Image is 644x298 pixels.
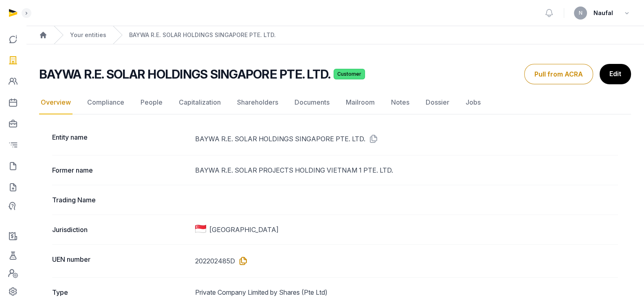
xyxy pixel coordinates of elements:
button: Pull from ACRA [524,64,593,84]
nav: Tabs [39,91,631,114]
dd: BAYWA R.E. SOLAR PROJECTS HOLDING VIETNAM 1 PTE. LTD. [195,165,618,175]
a: Shareholders [235,91,280,114]
span: N [579,11,582,15]
span: Naufal [593,8,613,18]
a: Documents [293,91,331,114]
dt: UEN number [52,254,189,267]
a: Your entities [70,31,106,39]
a: Notes [389,91,411,114]
dd: BAYWA R.E. SOLAR HOLDINGS SINGAPORE PTE. LTD. [195,132,618,145]
a: Capitalization [177,91,222,114]
dt: Type [52,287,189,297]
dt: Trading Name [52,195,189,205]
span: [GEOGRAPHIC_DATA] [209,225,279,234]
a: Compliance [86,91,126,114]
a: Jobs [464,91,482,114]
button: N [574,7,587,20]
nav: Breadcrumb [26,26,644,44]
a: Edit [600,64,631,84]
a: Dossier [424,91,451,114]
dt: Former name [52,165,189,175]
dt: Entity name [52,132,189,145]
dd: Private Company Limited by Shares (Pte Ltd) [195,287,618,297]
dd: 202202485D [195,254,618,267]
a: People [139,91,164,114]
dt: Jurisdiction [52,225,189,234]
a: Overview [39,91,73,114]
h2: BAYWA R.E. SOLAR HOLDINGS SINGAPORE PTE. LTD. [39,67,330,81]
span: Customer [334,69,365,79]
a: BAYWA R.E. SOLAR HOLDINGS SINGAPORE PTE. LTD. [129,31,276,39]
a: Mailroom [344,91,376,114]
